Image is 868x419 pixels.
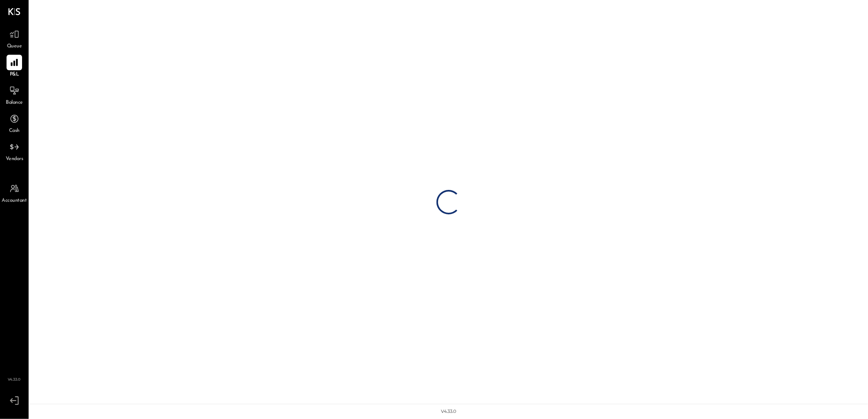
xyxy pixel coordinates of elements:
span: Vendors [6,156,23,163]
span: Accountant [2,197,27,205]
span: Cash [9,127,20,135]
a: Accountant [0,181,28,205]
span: P&L [10,71,19,78]
a: P&L [0,55,28,78]
div: v 4.33.0 [441,408,456,415]
span: Balance [6,99,23,107]
a: Queue [0,27,28,50]
a: Cash [0,111,28,135]
a: Balance [0,83,28,107]
span: Queue [7,43,22,50]
a: Vendors [0,139,28,163]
